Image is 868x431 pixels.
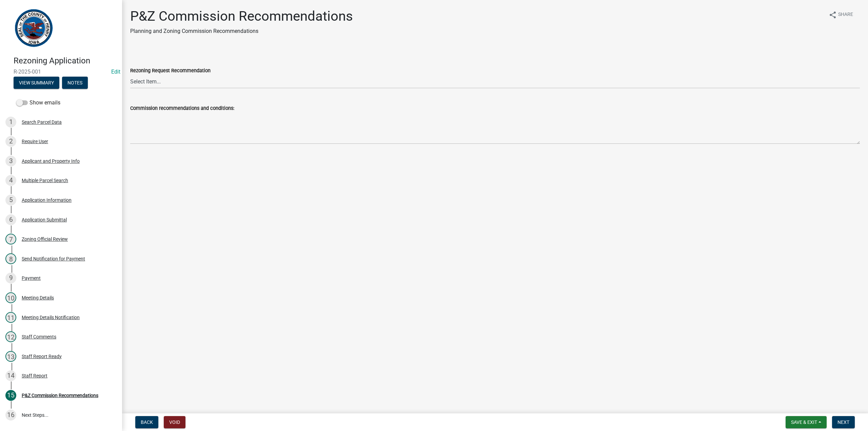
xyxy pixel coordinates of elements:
h4: Rezoning Application [14,56,117,66]
span: Share [838,11,853,19]
button: View Summary [14,77,59,89]
h1: P&Z Commission Recommendations [130,8,353,24]
wm-modal-confirm: Summary [14,80,59,86]
div: Staff Report Ready [22,354,62,359]
div: Application Information [22,198,72,202]
div: 2 [5,136,16,147]
i: share [829,11,837,19]
div: 13 [5,351,16,362]
div: 9 [5,273,16,283]
div: 1 [5,117,16,128]
wm-modal-confirm: Edit Application Number [111,68,120,75]
button: Notes [62,77,88,89]
div: Staff Report [22,373,47,378]
a: Edit [111,68,120,75]
button: Next [832,416,855,428]
div: 15 [5,390,16,401]
button: Back [135,416,158,428]
img: Henry County, Iowa [14,7,54,49]
div: Payment [22,276,41,280]
div: Search Parcel Data [22,120,62,124]
div: Require User [22,139,48,144]
span: Back [141,419,153,425]
button: shareShare [823,8,859,21]
div: Zoning Official Review [22,237,68,241]
p: Planning and Zoning Commission Recommendations [130,27,353,35]
div: Meeting Details Notification [22,315,80,320]
button: Save & Exit [786,416,827,428]
div: 8 [5,253,16,264]
div: 4 [5,175,16,186]
div: 16 [5,410,16,420]
div: 11 [5,312,16,323]
span: Save & Exit [791,419,817,425]
div: Meeting Details [22,295,54,300]
div: 6 [5,214,16,225]
div: P&Z Commission Recommendations [22,393,98,398]
div: Application Submittal [22,217,67,222]
div: 12 [5,331,16,342]
div: Staff Comments [22,334,56,339]
div: 10 [5,292,16,303]
span: Next [837,419,849,425]
div: Send Notification for Payment [22,256,85,261]
label: Rezoning Request Recommendation [130,68,211,73]
div: 7 [5,234,16,244]
div: 14 [5,370,16,381]
label: Show emails [16,99,60,107]
div: 5 [5,195,16,205]
div: 3 [5,156,16,166]
label: Commission recommendations and conditions: [130,106,234,111]
div: Multiple Parcel Search [22,178,68,183]
wm-modal-confirm: Notes [62,80,88,86]
button: Void [164,416,185,428]
span: R-2025-001 [14,68,108,75]
div: Applicant and Property Info [22,159,80,163]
